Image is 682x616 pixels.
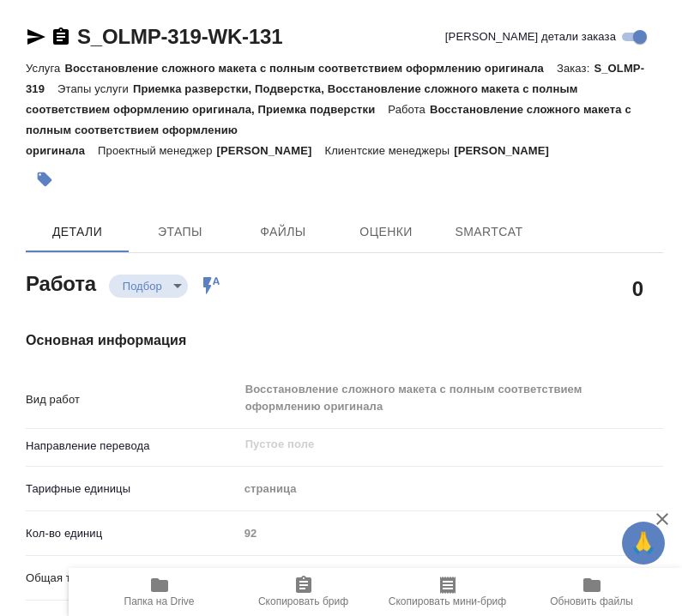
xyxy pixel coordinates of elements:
[26,480,238,498] p: Тарифные единицы
[238,474,663,504] div: страница
[26,82,577,116] p: Приемка разверстки, Подверстка, Восстановление сложного макета с полным соответствием оформлению ...
[389,595,506,607] span: Скопировать мини-бриф
[118,279,167,293] button: Подбор
[376,568,520,616] button: Скопировать мини-бриф
[258,595,348,607] span: Скопировать бриф
[64,62,557,75] p: Восстановление сложного макета с полным соответствием оформлению оригинала
[88,568,232,616] button: Папка на Drive
[26,391,238,408] p: Вид работ
[242,221,324,243] span: Файлы
[454,144,562,157] p: [PERSON_NAME]
[550,595,633,607] span: Обновить файлы
[324,144,454,157] p: Клиентские менеджеры
[57,82,133,95] p: Этапы услуги
[26,525,238,542] p: Кол-во единиц
[448,221,530,243] span: SmartCat
[26,267,96,298] h2: Работа
[26,438,238,455] p: Направление перевода
[232,568,376,616] button: Скопировать бриф
[26,570,238,587] p: Общая тематика
[139,221,221,243] span: Этапы
[445,28,616,45] span: [PERSON_NAME] детали заказа
[217,144,325,157] p: [PERSON_NAME]
[51,27,71,47] button: Скопировать ссылку
[622,522,665,565] button: 🙏
[388,103,430,116] p: Работа
[345,221,427,243] span: Оценки
[124,595,195,607] span: Папка на Drive
[36,221,118,243] span: Детали
[109,275,188,298] div: Подбор
[557,62,594,75] p: Заказ:
[26,160,63,198] button: Добавить тэг
[26,330,663,351] h4: Основная информация
[26,27,46,47] button: Скопировать ссылку для ЯМессенджера
[98,144,216,157] p: Проектный менеджер
[629,525,658,561] span: 🙏
[238,564,663,593] div: Медицина
[77,25,282,48] a: S_OLMP-319-WK-131
[244,434,623,455] input: Пустое поле
[632,274,643,303] h2: 0
[26,62,64,75] p: Услуга
[26,103,631,157] p: Восстановление сложного макета с полным соответствием оформлению оригинала
[520,568,664,616] button: Обновить файлы
[238,521,663,546] input: Пустое поле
